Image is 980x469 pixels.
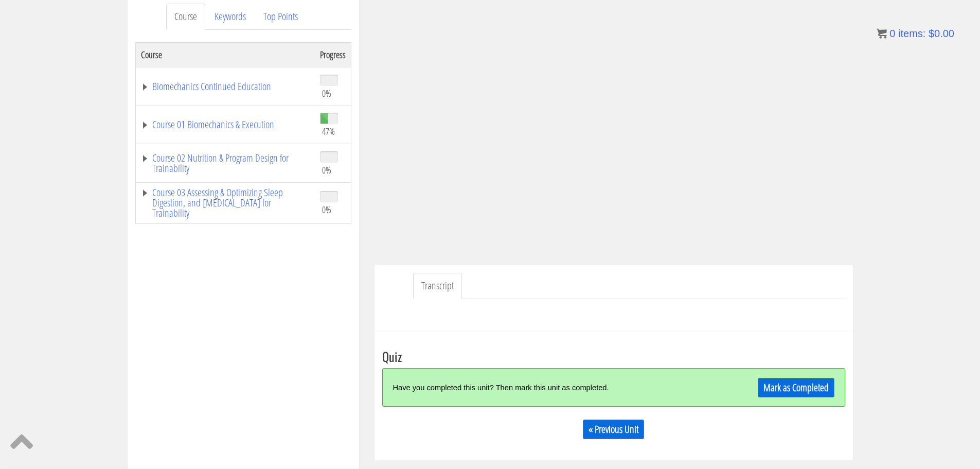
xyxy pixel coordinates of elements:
a: Course 01 Biomechanics & Execution [141,119,310,130]
a: Mark as Completed [758,378,834,397]
h3: Quiz [382,350,845,363]
a: « Previous Unit [583,420,644,439]
a: Course 02 Nutrition & Program Design for Trainability [141,153,310,173]
span: 0 [889,28,895,39]
a: 0 items: $0.00 [877,28,954,39]
th: Progress [315,42,351,67]
div: Have you completed this unit? Then mark this unit as completed. [393,376,719,398]
img: icon11.png [877,28,887,39]
span: 0% [322,164,331,176]
span: items: [898,28,925,39]
a: Biomechanics Continued Education [141,81,310,92]
span: 0% [322,88,331,99]
a: Top Points [255,4,306,30]
a: Transcript [413,273,462,299]
a: Course [166,4,205,30]
a: Keywords [206,4,254,30]
a: Course 03 Assessing & Optimizing Sleep Digestion, and [MEDICAL_DATA] for Trainability [141,187,310,218]
th: Course [135,42,315,67]
span: 47% [322,126,335,137]
span: 0% [322,204,331,215]
span: $ [929,28,934,39]
bdi: 0.00 [929,28,954,39]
